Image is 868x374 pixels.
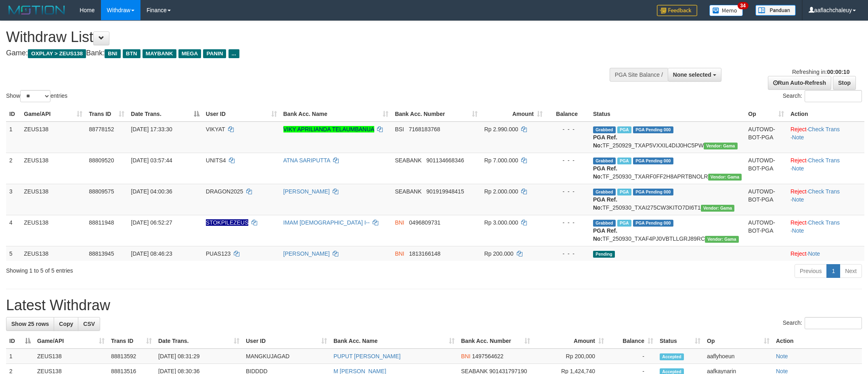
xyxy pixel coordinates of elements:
[745,122,787,153] td: AUTOWD-BOT-PGA
[549,125,587,133] div: - - -
[330,334,458,349] th: Bank Acc. Name: activate to sort column ascending
[131,250,172,257] span: [DATE] 08:46:23
[776,353,788,359] a: Note
[395,250,404,257] span: BNI
[657,5,697,16] img: Feedback.jpg
[668,68,721,82] button: None selected
[805,317,862,329] input: Search:
[549,156,587,164] div: - - -
[546,107,590,122] th: Balance
[709,5,743,16] img: Button%20Memo.svg
[243,349,330,364] td: MANGKUJAGAD
[6,184,21,215] td: 3
[6,90,67,102] label: Show entries
[790,219,807,226] a: Reject
[787,215,864,246] td: · ·
[131,126,172,132] span: [DATE] 17:33:30
[206,188,243,195] span: DRAGON2025
[549,219,587,227] div: - - -
[21,246,86,261] td: ZEUS138
[229,49,239,58] span: ...
[395,188,421,195] span: SEABANK
[6,246,21,261] td: 5
[409,219,440,226] span: Copy 0496809731 to clipboard
[533,349,607,364] td: Rp 200,000
[590,153,745,184] td: TF_250930_TXARF0FF2H8APRTBNOLR
[787,246,864,261] td: ·
[787,122,864,153] td: · ·
[745,153,787,184] td: AUTOWD-BOT-PGA
[21,122,86,153] td: ZEUS138
[617,189,631,195] span: Marked by aafkaynarin
[787,153,864,184] td: · ·
[20,90,50,102] select: Showentries
[704,334,773,349] th: Op: activate to sort column ascending
[826,264,840,278] a: 1
[673,71,711,78] span: None selected
[533,334,607,349] th: Amount: activate to sort column ascending
[738,2,748,9] span: 34
[593,227,617,242] b: PGA Ref. No:
[787,107,864,122] th: Action
[593,196,617,211] b: PGA Ref. No:
[59,321,73,327] span: Copy
[607,334,656,349] th: Balance: activate to sort column ascending
[6,153,21,184] td: 2
[28,49,86,58] span: OXPLAY > ZEUS138
[773,334,862,349] th: Action
[395,157,421,164] span: SEABANK
[392,107,481,122] th: Bank Acc. Number: activate to sort column ascending
[283,188,330,195] a: [PERSON_NAME]
[590,215,745,246] td: TF_250930_TXAF4PJ0VBTLLGRJ89RC
[21,184,86,215] td: ZEUS138
[484,157,518,164] span: Rp 7.000.000
[409,126,440,132] span: Copy 7168183768 to clipboard
[54,317,78,331] a: Copy
[660,353,684,360] span: Accepted
[128,107,202,122] th: Date Trans.: activate to sort column descending
[783,317,862,329] label: Search:
[203,107,280,122] th: User ID: activate to sort column ascending
[745,215,787,246] td: AUTOWD-BOT-PGA
[206,250,231,257] span: PUAS123
[633,189,673,195] span: PGA Pending
[6,49,570,57] h4: Game: Bank:
[131,157,172,164] span: [DATE] 03:57:44
[34,334,108,349] th: Game/API: activate to sort column ascending
[283,157,330,164] a: ATNA SARIPUTTA
[6,297,862,313] h1: Latest Withdraw
[89,219,114,226] span: 88811948
[21,107,86,122] th: Game/API: activate to sort column ascending
[283,126,374,132] a: VIKY APRILIANDA TELAUMBANUA
[86,107,128,122] th: Trans ID: activate to sort column ascending
[656,334,704,349] th: Status: activate to sort column ascending
[704,349,773,364] td: aaflyhoeun
[333,353,400,359] a: PUPUT [PERSON_NAME]
[426,188,464,195] span: Copy 901919948415 to clipboard
[6,122,21,153] td: 1
[484,188,518,195] span: Rp 2.000.000
[143,49,176,58] span: MAYBANK
[593,251,615,258] span: Pending
[840,264,862,278] a: Next
[590,122,745,153] td: TF_250929_TXAP5VXXIL4DIJ0HC5PW
[6,334,34,349] th: ID: activate to sort column descending
[617,126,631,133] span: Marked by aafchomsokheang
[21,153,86,184] td: ZEUS138
[790,188,807,195] a: Reject
[768,76,831,90] a: Run Auto-Refresh
[6,29,570,45] h1: Withdraw List
[745,107,787,122] th: Op: activate to sort column ascending
[790,250,807,257] a: Reject
[790,157,807,164] a: Reject
[593,220,616,227] span: Grabbed
[6,349,34,364] td: 1
[89,126,114,132] span: 88778152
[704,143,738,149] span: Vendor URL: https://trx31.1velocity.biz
[206,157,226,164] span: UNITS4
[795,264,827,278] a: Previous
[178,49,201,58] span: MEGA
[89,157,114,164] span: 88809520
[123,49,140,58] span: BTN
[783,90,862,102] label: Search:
